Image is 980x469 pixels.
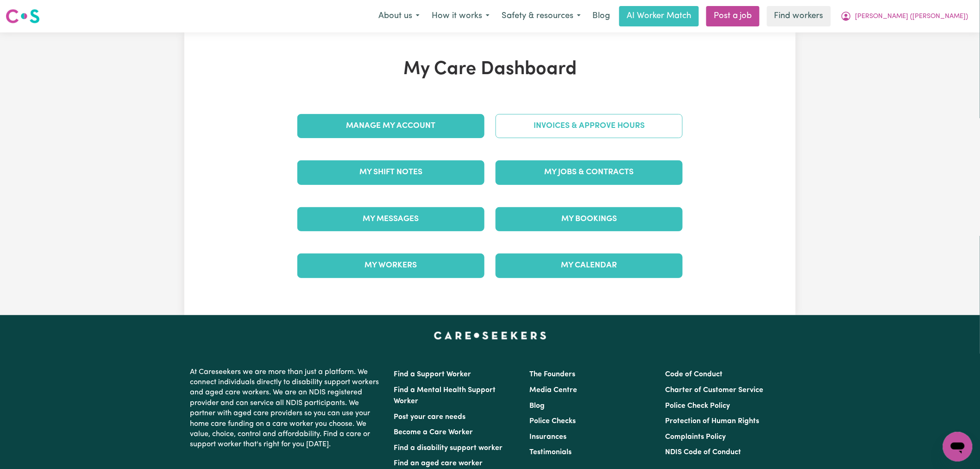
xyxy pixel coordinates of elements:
a: Protection of Human Rights [666,418,760,425]
img: Careseekers logo [6,8,40,25]
a: The Founders [529,371,575,378]
p: At Careseekers we are more than just a platform. We connect individuals directly to disability su... [190,363,383,454]
a: My Bookings [496,207,683,231]
a: Police Checks [529,418,576,425]
a: My Calendar [496,254,683,278]
a: Insurances [529,433,566,441]
button: Safety & resources [496,6,587,26]
button: About us [372,6,426,26]
button: How it works [426,6,496,26]
span: [PERSON_NAME] ([PERSON_NAME]) [855,12,968,22]
a: Careseekers logo [6,6,40,27]
a: Blog [529,402,545,410]
a: My Messages [297,207,484,231]
a: My Jobs & Contracts [496,160,683,184]
a: Media Centre [529,387,577,394]
a: Testimonials [529,449,572,456]
iframe: Button to launch messaging window [943,432,973,462]
a: Manage My Account [297,114,484,138]
a: My Workers [297,254,484,278]
a: Careseekers home page [434,332,547,339]
a: Find workers [767,6,831,26]
a: Find an aged care worker [394,460,483,467]
a: Blog [587,6,616,26]
a: Become a Care Worker [394,429,473,436]
a: Invoices & Approve Hours [496,114,683,138]
a: Complaints Policy [666,433,726,441]
a: Code of Conduct [666,371,723,378]
a: My Shift Notes [297,160,484,184]
a: Charter of Customer Service [666,387,764,394]
h1: My Care Dashboard [292,58,688,81]
a: AI Worker Match [619,6,699,26]
button: My Account [835,6,974,26]
a: Find a Support Worker [394,371,471,378]
a: Police Check Policy [666,402,730,410]
a: Post a job [706,6,760,26]
a: NDIS Code of Conduct [666,449,741,456]
a: Find a Mental Health Support Worker [394,387,496,405]
a: Find a disability support worker [394,444,503,452]
a: Post your care needs [394,413,465,421]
